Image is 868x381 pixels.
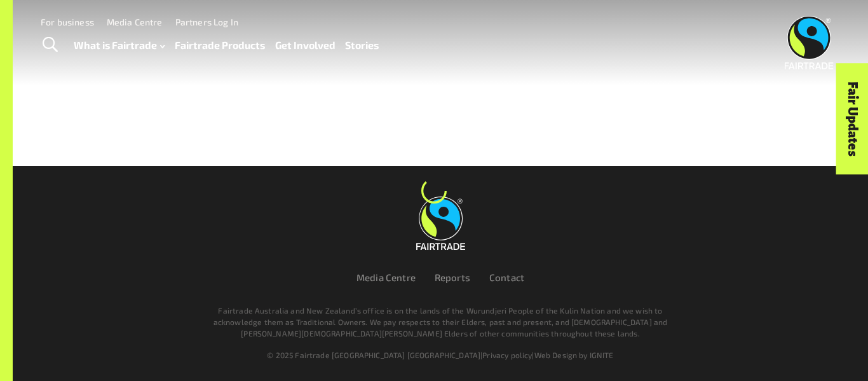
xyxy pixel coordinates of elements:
a: Get Involved [275,36,336,55]
a: Partners Log In [175,17,238,27]
a: Contact [489,272,524,283]
img: Fairtrade Australia New Zealand logo [785,16,834,69]
img: Fairtrade Australia New Zealand logo [416,197,465,250]
a: Web Design by IGNITE [534,350,614,359]
a: Toggle Search [34,29,65,61]
a: Reports [435,272,470,283]
span: © 2025 Fairtrade [GEOGRAPHIC_DATA] [GEOGRAPHIC_DATA] [267,350,480,359]
p: Fairtrade Australia and New Zealand’s office is on the lands of the Wurundjeri People of the Kuli... [210,305,670,339]
a: Fairtrade Products [175,36,265,55]
a: Media Centre [356,272,416,283]
a: Stories [345,36,379,55]
a: Media Centre [107,17,163,27]
div: | | [92,349,789,361]
a: Privacy policy [482,350,532,359]
a: For business [41,17,94,27]
a: What is Fairtrade [74,36,165,55]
